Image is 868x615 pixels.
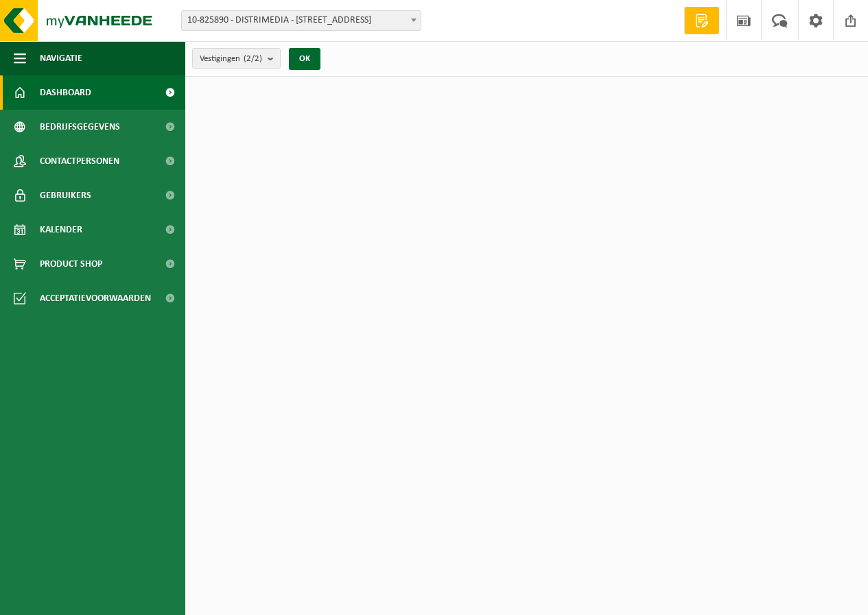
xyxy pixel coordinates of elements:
span: Vestigingen [200,49,262,69]
span: Bedrijfsgegevens [40,110,120,144]
span: 10-825890 - DISTRIMEDIA - 8700 TIELT, MEULEBEEKSESTEENWEG 20 [181,10,421,31]
button: Vestigingen(2/2) [192,48,281,69]
span: Contactpersonen [40,144,119,178]
count: (2/2) [244,54,262,63]
button: OK [289,48,320,70]
span: Acceptatievoorwaarden [40,281,151,315]
span: Dashboard [40,75,91,110]
span: 10-825890 - DISTRIMEDIA - 8700 TIELT, MEULEBEEKSESTEENWEG 20 [182,11,421,30]
span: Gebruikers [40,178,91,213]
span: Product Shop [40,247,102,281]
span: Kalender [40,213,82,247]
span: Navigatie [40,41,82,75]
